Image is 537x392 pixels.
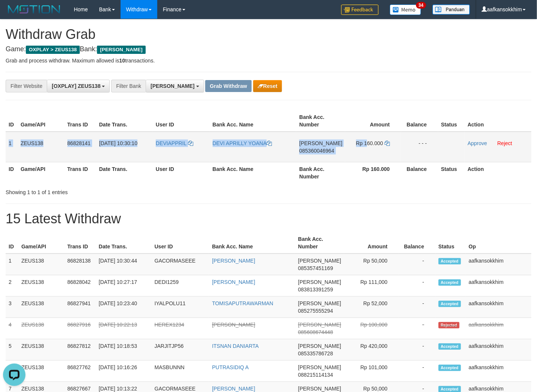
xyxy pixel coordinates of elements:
[213,140,272,146] a: DEVI APRILLY YOANA
[466,318,531,339] td: aafkansokkhim
[298,343,341,349] span: [PERSON_NAME]
[52,83,100,89] span: [OXPLAY] ZEUS138
[298,350,333,356] span: Copy 085335786728 to clipboard
[298,372,333,378] span: Copy 088215114134 to clipboard
[298,386,341,392] span: [PERSON_NAME]
[212,364,249,370] a: PUTRASIDIQ A
[466,232,531,254] th: Op
[466,275,531,297] td: aafkansokkhim
[439,258,461,264] span: Accepted
[152,275,209,297] td: DEDI1259
[438,110,465,132] th: Status
[299,140,342,146] span: [PERSON_NAME]
[111,80,146,92] div: Filter Bank
[6,80,47,92] div: Filter Website
[6,27,531,42] h1: Withdraw Grab
[253,80,282,92] button: Reset
[18,232,64,254] th: Game/API
[67,140,91,146] span: 86828141
[96,318,152,339] td: [DATE] 10:22:13
[96,361,152,382] td: [DATE] 10:16:26
[64,297,96,318] td: 86827941
[298,329,333,335] span: Copy 085608674448 to clipboard
[465,110,531,132] th: Action
[295,232,344,254] th: Bank Acc. Number
[152,361,209,382] td: MASBUNNN
[344,254,399,275] td: Rp 50,000
[401,132,438,162] td: - - -
[205,80,251,92] button: Grab Withdraw
[439,365,461,371] span: Accepted
[298,300,341,306] span: [PERSON_NAME]
[345,110,401,132] th: Amount
[416,2,426,9] span: 34
[152,339,209,361] td: JARJITJP56
[6,186,218,196] div: Showing 1 to 1 of 1 entries
[439,343,461,350] span: Accepted
[356,140,383,146] span: Rp 160.000
[6,318,18,339] td: 4
[296,162,345,183] th: Bank Acc. Number
[96,162,153,183] th: Date Trans.
[152,297,209,318] td: IYALPOLU11
[399,232,436,254] th: Balance
[6,211,531,226] h1: 15 Latest Withdraw
[96,110,153,132] th: Date Trans.
[119,58,125,64] strong: 10
[18,318,64,339] td: ZEUS138
[344,339,399,361] td: Rp 420,000
[18,297,64,318] td: ZEUS138
[146,80,204,92] button: [PERSON_NAME]
[96,297,152,318] td: [DATE] 10:23:40
[64,318,96,339] td: 86827916
[64,275,96,297] td: 86828042
[345,162,401,183] th: Rp 160.000
[6,339,18,361] td: 5
[439,322,459,328] span: Rejected
[465,162,531,183] th: Action
[212,258,255,264] a: [PERSON_NAME]
[212,322,255,328] a: [PERSON_NAME]
[210,110,297,132] th: Bank Acc. Name
[466,297,531,318] td: aafkansokkhim
[97,46,145,54] span: [PERSON_NAME]
[18,254,64,275] td: ZEUS138
[344,318,399,339] td: Rp 100,000
[6,162,18,183] th: ID
[433,4,470,15] img: panduan.png
[299,148,334,154] span: Copy 085360046964 to clipboard
[64,361,96,382] td: 86827762
[390,4,421,15] img: Button%20Memo.svg
[96,232,152,254] th: Date Trans.
[399,297,436,318] td: -
[401,110,438,132] th: Balance
[298,279,341,285] span: [PERSON_NAME]
[399,318,436,339] td: -
[96,254,152,275] td: [DATE] 10:30:44
[298,265,333,271] span: Copy 085357451169 to clipboard
[18,132,64,162] td: ZEUS138
[466,254,531,275] td: aafkansokkhim
[64,254,96,275] td: 86828138
[6,4,63,15] img: MOTION_logo.png
[385,140,390,146] a: Copy 160000 to clipboard
[152,232,209,254] th: User ID
[3,3,25,25] button: Open LiveChat chat widget
[156,140,193,146] a: DEVIAPPRIL
[212,386,255,392] a: [PERSON_NAME]
[6,254,18,275] td: 1
[6,232,18,254] th: ID
[6,110,18,132] th: ID
[18,162,64,183] th: Game/API
[298,287,333,293] span: Copy 083813391259 to clipboard
[296,110,345,132] th: Bank Acc. Number
[341,4,379,15] img: Feedback.jpg
[344,297,399,318] td: Rp 52,000
[438,162,465,183] th: Status
[209,232,295,254] th: Bank Acc. Name
[96,275,152,297] td: [DATE] 10:27:17
[401,162,438,183] th: Balance
[212,343,259,349] a: ITSNAN DANIARTA
[64,232,96,254] th: Trans ID
[497,140,512,146] a: Reject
